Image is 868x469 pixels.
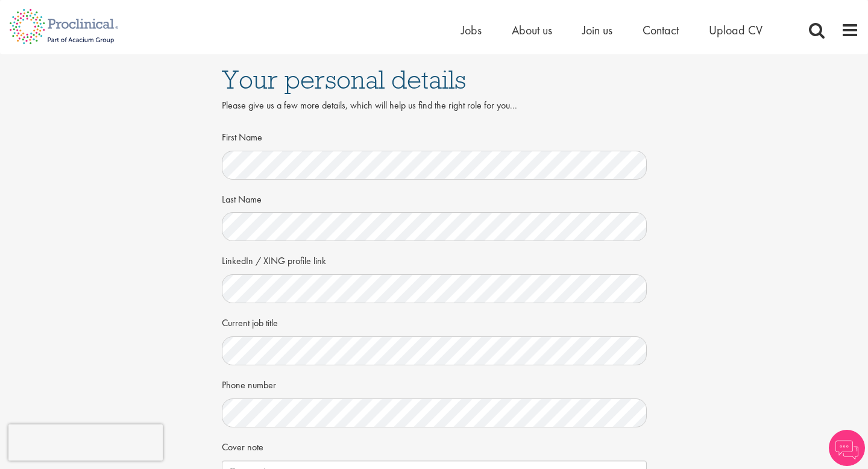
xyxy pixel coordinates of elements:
[222,99,647,127] div: Please give us a few more details, which will help us find the right role for you...
[582,22,612,38] a: Join us
[222,189,262,207] label: Last Name
[222,250,326,268] label: LinkedIn / XING profile link
[222,436,263,455] label: Cover note
[222,127,262,145] label: First Name
[222,312,278,330] label: Current job title
[222,374,276,392] label: Phone number
[461,22,482,38] a: Jobs
[829,430,865,466] img: Chatbot
[643,22,679,38] a: Contact
[8,424,163,461] iframe: reCAPTCHA
[709,22,763,38] a: Upload CV
[222,66,647,93] h1: Your personal details
[512,22,552,38] a: About us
